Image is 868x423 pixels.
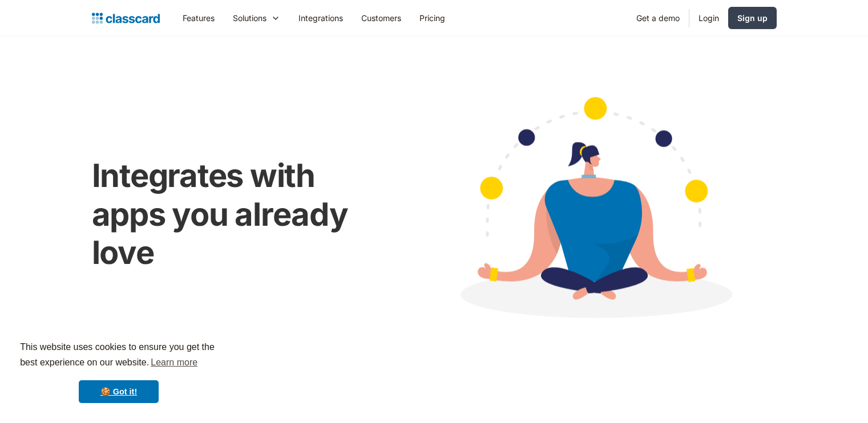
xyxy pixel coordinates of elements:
[728,7,777,29] a: Sign up
[79,380,159,403] a: dismiss cookie message
[689,5,728,31] a: Login
[92,10,160,26] a: home
[410,5,454,31] a: Pricing
[627,5,689,31] a: Get a demo
[173,5,224,31] a: Features
[233,12,267,24] div: Solutions
[289,5,352,31] a: Integrations
[352,5,410,31] a: Customers
[411,75,777,348] img: Cartoon image showing connected apps
[737,12,768,24] div: Sign up
[224,5,289,31] div: Solutions
[20,340,217,371] span: This website uses cookies to ensure you get the best experience on our website.
[92,157,388,272] h1: Integrates with apps you already love
[149,354,199,371] a: learn more about cookies
[9,330,228,414] div: cookieconsent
